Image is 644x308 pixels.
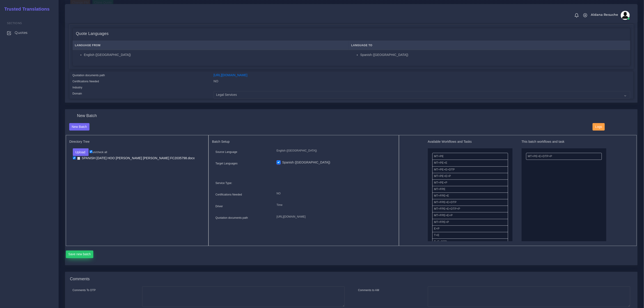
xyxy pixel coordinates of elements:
[277,148,392,153] p: English ([GEOGRAPHIC_DATA])
[73,92,82,96] label: Domain
[432,186,508,193] li: MT+FPE
[432,232,508,239] li: T+E
[277,203,392,207] p: Time
[215,204,223,208] label: Driver
[84,53,346,57] li: English ([GEOGRAPHIC_DATA])
[89,150,92,153] input: un/check all
[73,85,83,90] label: Industry
[212,140,395,144] h5: Batch Setup
[432,179,508,186] li: MT+PE+P
[73,288,96,292] label: Comments To DTP
[76,31,109,36] h4: Quote Languages
[3,28,55,37] a: Quotes
[73,79,99,83] label: Certifications Needed
[621,11,630,20] img: avatar
[214,73,248,77] a: [URL][DOMAIN_NAME]
[215,150,237,154] label: Source Language
[432,193,508,199] li: MT+FPE+E
[432,160,508,166] li: MT+PE+E
[432,206,508,212] li: MT+FPE+E+DTP+P
[73,73,105,77] label: Quotation documents path
[277,214,392,219] p: [URL][DOMAIN_NAME]
[591,13,618,16] span: Aldana Resuche
[76,156,196,160] a: SPANISH [DATE] HOO [PERSON_NAME] [PERSON_NAME] FC2035798.docx
[593,123,605,131] button: Logs
[77,113,97,118] h4: New Batch
[215,161,238,165] label: Target Languages
[432,212,508,219] li: MT+FPE+E+P
[73,41,349,50] th: Language From
[522,140,606,144] h5: This batch workflows and task
[432,219,508,226] li: MT+FPE+P
[282,160,330,165] label: Spanish ([GEOGRAPHIC_DATA])
[66,251,94,258] button: Save new batch
[432,173,508,180] li: MT+PE+E+P
[432,199,508,206] li: MT+FPE+E+DTP
[215,193,242,197] label: Certifications Needed
[7,21,22,25] span: Sections
[358,288,379,292] label: Comments to AM
[1,5,50,13] a: Trusted Translations
[215,216,248,220] label: Quotation documents path
[595,125,602,129] span: Logs
[349,41,630,50] th: Language To
[73,148,89,156] button: Upload
[69,125,90,128] a: New Batch
[69,123,90,131] button: New Batch
[70,277,90,282] h4: Comments
[526,153,602,160] li: MT+PE+E+DTP+P
[277,191,392,196] p: NO
[432,239,508,245] li: T+E+DTP
[89,150,107,154] label: un/check all
[432,166,508,173] li: MT+PE+E+DTP
[589,11,631,20] a: Aldana Resucheavatar
[432,153,508,160] li: MT+PE
[210,79,634,85] div: NO
[15,30,28,35] span: Quotes
[1,6,50,12] h2: Trusted Translations
[428,140,513,144] h5: Available Workflows and Tasks
[215,181,232,185] label: Service Type:
[360,53,628,57] li: Spanish ([GEOGRAPHIC_DATA])
[432,225,508,232] li: E+P
[69,140,205,144] h5: Directory Tree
